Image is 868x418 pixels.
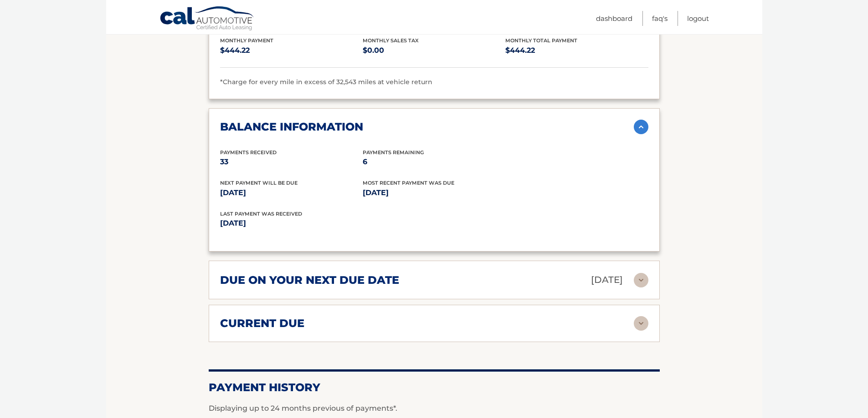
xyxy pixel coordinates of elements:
p: [DATE] [220,217,434,230]
img: accordion-active.svg [634,120,648,134]
p: [DATE] [220,186,363,199]
h2: Payment History [209,381,660,394]
a: Cal Automotive [159,6,255,32]
h2: due on your next due date [220,273,399,287]
p: [DATE] [363,186,505,199]
span: *Charge for every mile in excess of 32,543 miles at vehicle return [220,78,432,86]
span: Payments Received [220,149,277,156]
p: $0.00 [363,44,505,57]
span: Last Payment was received [220,211,302,217]
p: $444.22 [505,44,648,57]
h2: current due [220,317,304,330]
p: Displaying up to 24 months previous of payments*. [209,403,660,414]
span: Payments Remaining [363,149,424,156]
p: [DATE] [591,272,623,288]
a: Logout [687,11,709,26]
p: 33 [220,156,363,168]
img: accordion-rest.svg [634,273,648,287]
a: Dashboard [596,11,632,26]
span: Monthly Total Payment [505,37,577,44]
span: Monthly Sales Tax [363,37,419,44]
p: 6 [363,156,505,168]
h2: balance information [220,120,363,134]
span: Next Payment will be due [220,180,298,186]
span: Most Recent Payment Was Due [363,180,454,186]
img: accordion-rest.svg [634,316,648,331]
span: Monthly Payment [220,37,273,44]
p: $444.22 [220,44,363,57]
a: FAQ's [652,11,668,26]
